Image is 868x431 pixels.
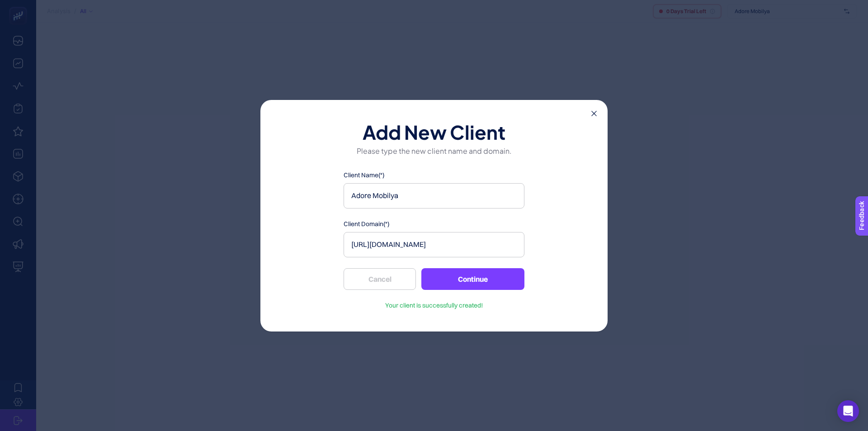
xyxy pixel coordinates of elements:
p: Please type the new client name and domain. [289,145,579,156]
h1: Add New Client [289,122,579,140]
input: Your domain name [344,232,524,257]
span: Your client is successfully created! [385,301,483,310]
label: Client Domain(*) [344,219,524,228]
div: Open Intercom Messenger [837,400,859,422]
span: Feedback [5,3,34,10]
button: Cancel [344,268,416,290]
label: Client Name(*) [344,171,524,180]
button: Continue [421,268,524,290]
input: Your client name [344,183,524,208]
